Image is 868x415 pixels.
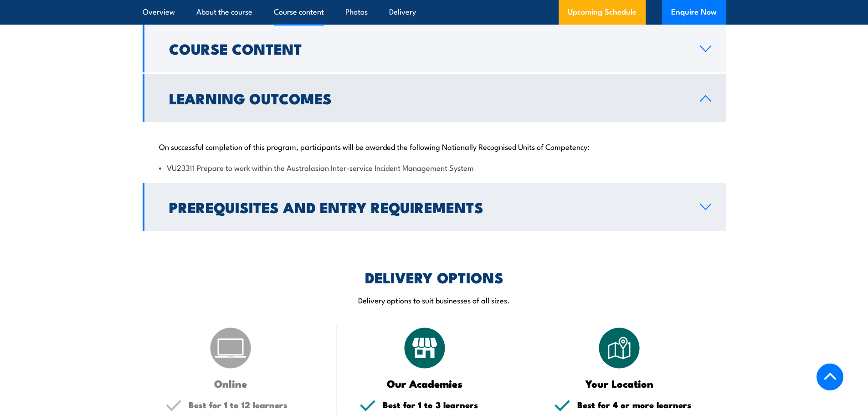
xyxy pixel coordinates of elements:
h3: Your Location [554,378,685,389]
h5: Best for 1 to 3 learners [383,400,508,409]
p: On successful completion of this program, participants will be awarded the following Nationally R... [159,142,709,151]
li: VU23311 Prepare to work within the Australasian Inter-service Incident Management System [159,162,709,173]
h2: Prerequisites and Entry Requirements [169,200,685,213]
p: Delivery options to suit businesses of all sizes. [143,295,726,305]
h3: Online [165,378,296,389]
h2: Learning Outcomes [169,92,685,104]
a: Prerequisites and Entry Requirements [143,183,726,231]
h5: Best for 4 or more learners [577,400,703,409]
a: Course Content [143,25,726,72]
h5: Best for 1 to 12 learners [189,400,314,409]
h2: DELIVERY OPTIONS [365,271,503,283]
h3: Our Academies [360,378,490,389]
a: Learning Outcomes [143,74,726,122]
h2: Course Content [169,42,685,55]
